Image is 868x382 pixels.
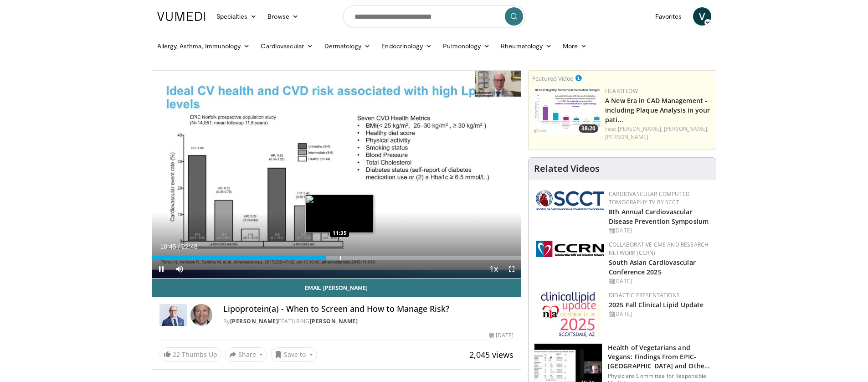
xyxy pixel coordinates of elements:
[469,349,514,360] span: 2,045 views
[541,291,600,339] img: d65bce67-f81a-47c5-b47d-7b8806b59ca8.jpg.150x105_q85_autocrop_double_scale_upscale_version-0.2.jpg
[223,304,514,314] h4: Lipoprotein(a) - When to Screen and How to Manage Risk?
[534,163,600,174] h4: Related Videos
[255,37,318,55] a: Cardiovascular
[609,310,709,318] div: [DATE]
[495,37,557,55] a: Rheumatology
[532,87,601,135] img: 738d0e2d-290f-4d89-8861-908fb8b721dc.150x105_q85_crop-smart_upscale.jpg
[152,260,170,278] button: Pause
[536,241,604,257] img: a04ee3ba-8487-4636-b0fb-5e8d268f3737.png.150x105_q85_autocrop_double_scale_upscale_version-0.2.png
[160,243,176,250] span: 10:45
[376,37,437,55] a: Endocrinology
[605,125,712,141] div: Feat.
[532,87,601,135] a: 38:20
[305,195,374,233] img: image.jpeg
[609,291,709,299] div: Didactic Presentations
[693,7,711,26] a: V
[609,241,709,257] a: Collaborative CME and Research Network (CCRN)
[178,243,180,250] span: /
[618,125,663,133] a: [PERSON_NAME],
[173,350,180,359] span: 22
[489,331,514,340] div: [DATE]
[609,258,696,276] a: South Asian Cardiovascular Conference 2025
[159,304,187,326] img: Dr. Robert S. Rosenson
[190,304,212,326] img: Avatar
[609,190,690,206] a: Cardiovascular Computed Tomography TV by SCCT
[271,347,317,362] button: Save to
[152,71,521,279] video-js: Video Player
[609,207,709,226] a: 8th Annual Cardiovascular Disease Prevention Symposium
[437,37,495,55] a: Pulmonology
[484,260,503,278] button: Playback Rate
[609,300,704,309] a: 2025 Fall Clinical Lipid Update
[170,260,189,278] button: Mute
[343,5,525,27] input: Search topics, interventions
[605,96,710,124] a: A New Era in CAD Management - including Plaque Analysis in your pati…
[152,37,256,55] a: Allergy, Asthma, Immunology
[152,279,521,297] a: Email [PERSON_NAME]
[609,227,709,235] div: [DATE]
[310,317,358,325] a: [PERSON_NAME]
[223,317,514,325] div: By FEATURING
[319,37,376,55] a: Dermatology
[650,7,688,26] a: Favorites
[181,243,197,250] span: 22:48
[503,260,521,278] button: Fullscreen
[532,74,574,83] small: Featured Video
[536,190,604,210] img: 51a70120-4f25-49cc-93a4-67582377e75f.png.150x105_q85_autocrop_double_scale_upscale_version-0.2.png
[579,124,598,133] span: 38:20
[605,87,638,95] a: Heartflow
[225,347,267,362] button: Share
[605,133,648,141] a: [PERSON_NAME]
[664,125,709,133] a: [PERSON_NAME],
[157,12,205,21] img: VuMedi Logo
[557,37,592,55] a: More
[609,277,709,285] div: [DATE]
[152,256,521,260] div: Progress Bar
[159,347,221,361] a: 22 Thumbs Up
[262,7,304,26] a: Browse
[608,343,710,371] h3: Health of Vegetarians and Vegans: Findings From EPIC-[GEOGRAPHIC_DATA] and Othe…
[211,7,262,26] a: Specialties
[230,317,278,325] a: [PERSON_NAME]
